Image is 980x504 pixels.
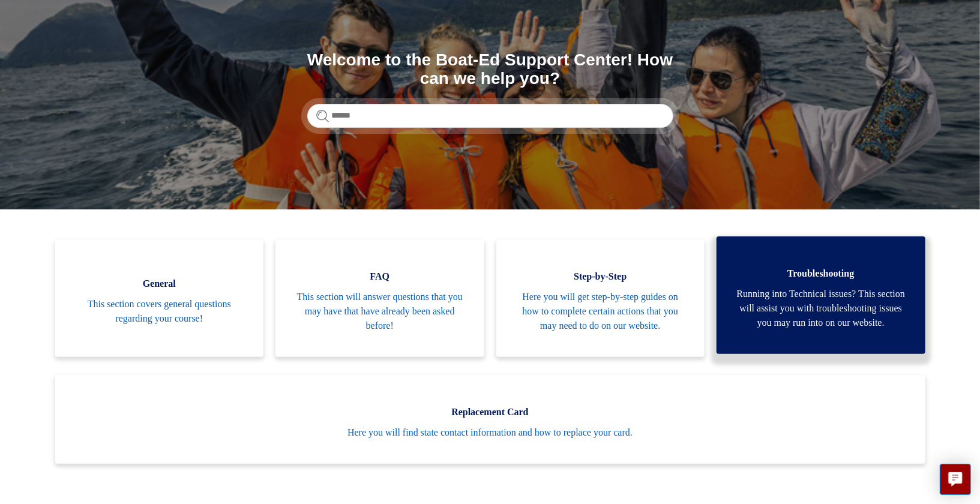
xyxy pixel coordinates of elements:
[514,269,687,284] span: Step-by-Step
[717,236,925,354] a: Troubleshooting Running into Technical issues? This section will assist you with troubleshooting ...
[73,405,907,419] span: Replacement Card
[275,239,484,357] a: FAQ This section will answer questions that you may have that have already been asked before!
[496,239,705,357] a: Step-by-Step Here you will get step-by-step guides on how to complete certain actions that you ma...
[293,290,466,333] span: This section will answer questions that you may have that have already been asked before!
[307,51,673,88] h1: Welcome to the Boat-Ed Support Center! How can we help you?
[735,287,907,330] span: Running into Technical issues? This section will assist you with troubleshooting issues you may r...
[73,297,246,326] span: This section covers general questions regarding your course!
[73,425,907,440] span: Here you will find state contact information and how to replace your card.
[55,239,264,357] a: General This section covers general questions regarding your course!
[55,375,925,464] a: Replacement Card Here you will find state contact information and how to replace your card.
[73,277,246,291] span: General
[293,269,466,284] span: FAQ
[940,464,971,495] button: Live chat
[514,290,687,333] span: Here you will get step-by-step guides on how to complete certain actions that you may need to do ...
[735,266,907,281] span: Troubleshooting
[307,104,673,128] input: Search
